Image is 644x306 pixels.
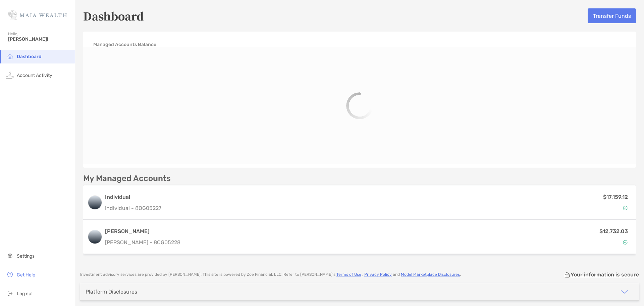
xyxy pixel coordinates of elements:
[8,3,67,27] img: Zoe Logo
[17,291,33,297] span: Log out
[6,71,14,79] img: activity icon
[6,270,14,278] img: get-help icon
[401,272,460,277] a: Model Marketplace Disclosures
[336,272,361,277] a: Terms of Use
[17,73,52,78] span: Account Activity
[623,240,628,245] img: Account Status icon
[105,193,161,201] h3: Individual
[17,272,35,278] span: Get Help
[6,289,14,297] img: logout icon
[83,174,171,183] p: My Managed Accounts
[17,253,35,259] span: Settings
[86,289,137,295] div: Platform Disclosures
[105,238,180,247] p: [PERSON_NAME] - 8OG05228
[83,8,144,24] h5: Dashboard
[599,227,628,235] p: $12,732.03
[105,227,180,235] h3: [PERSON_NAME]
[17,54,42,59] span: Dashboard
[8,36,71,42] span: [PERSON_NAME]!
[603,193,628,201] p: $17,159.12
[80,272,461,277] p: Investment advisory services are provided by [PERSON_NAME] . This site is powered by Zoe Financia...
[620,288,628,296] img: icon arrow
[93,42,156,47] h4: Managed Accounts Balance
[88,230,102,244] img: logo account
[88,196,102,209] img: logo account
[6,252,14,260] img: settings icon
[364,272,392,277] a: Privacy Policy
[623,206,628,210] img: Account Status icon
[571,271,639,278] p: Your information is secure
[588,8,636,23] button: Transfer Funds
[105,204,161,212] p: Individual - 8OG05227
[6,52,14,60] img: household icon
